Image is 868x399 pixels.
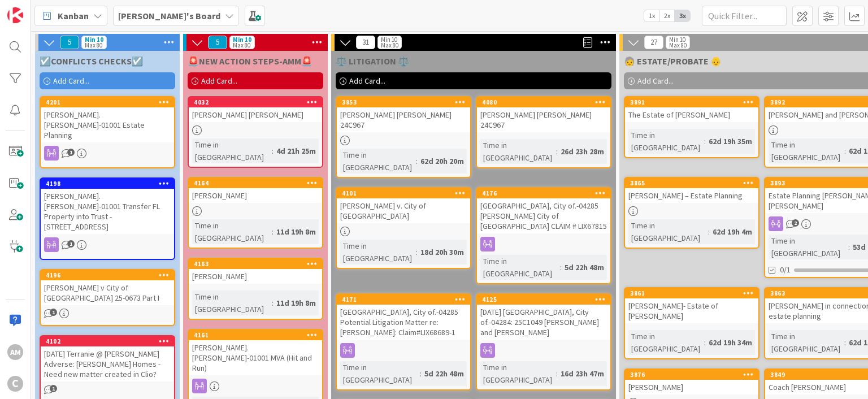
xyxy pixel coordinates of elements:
div: 5d 22h 48m [562,261,607,274]
span: Add Card... [201,76,237,86]
div: 4176[GEOGRAPHIC_DATA], City of.-04285 [PERSON_NAME] City of [GEOGRAPHIC_DATA] CLAIM # LIX67815 [477,188,610,233]
span: 1 [50,385,57,392]
a: 4164[PERSON_NAME]Time in [GEOGRAPHIC_DATA]:11d 19h 8m [188,177,323,249]
span: 2 [792,219,799,227]
span: Kanban [58,9,89,23]
div: 3853 [342,98,470,106]
div: 3876 [630,371,758,379]
div: 3891 [625,97,758,107]
div: 4176 [482,189,610,197]
b: [PERSON_NAME]'s Board [118,10,220,21]
div: 4196[PERSON_NAME] v City of [GEOGRAPHIC_DATA] 25-0673 Part I [41,270,174,305]
span: : [416,155,418,167]
a: 4080[PERSON_NAME] [PERSON_NAME] 24C967Time in [GEOGRAPHIC_DATA]:26d 23h 28m [476,96,611,168]
div: 4201 [46,98,174,106]
input: Quick Filter... [702,6,787,26]
span: : [272,145,274,157]
div: Min 10 [381,37,397,42]
div: Time in [GEOGRAPHIC_DATA] [769,138,844,163]
span: Add Card... [349,76,385,86]
div: [PERSON_NAME].[PERSON_NAME]-01001 MVA (Hit and Run) [189,340,322,375]
span: : [704,135,706,148]
div: Time in [GEOGRAPHIC_DATA] [628,219,708,244]
span: 1x [644,10,659,21]
div: Time in [GEOGRAPHIC_DATA] [480,139,556,164]
div: Time in [GEOGRAPHIC_DATA] [628,330,704,355]
div: Time in [GEOGRAPHIC_DATA] [769,330,844,355]
div: 4125[DATE] [GEOGRAPHIC_DATA], City of.-04284: 25C1049 [PERSON_NAME] and [PERSON_NAME] [477,294,610,340]
span: Add Card... [53,76,89,86]
div: 3853 [337,97,470,107]
div: 4164[PERSON_NAME] [189,178,322,203]
span: 0/1 [780,264,791,276]
div: 3865 [625,178,758,188]
div: [PERSON_NAME] [189,269,322,284]
span: 27 [644,36,663,49]
div: Time in [GEOGRAPHIC_DATA] [480,255,560,280]
div: Time in [GEOGRAPHIC_DATA] [628,129,704,154]
div: Time in [GEOGRAPHIC_DATA] [340,149,416,174]
div: [PERSON_NAME] v City of [GEOGRAPHIC_DATA] 25-0673 Part I [41,280,174,305]
span: : [704,336,706,349]
div: Time in [GEOGRAPHIC_DATA] [769,235,848,259]
div: 4032 [189,97,322,107]
div: 4125 [482,296,610,303]
div: [GEOGRAPHIC_DATA], City of.-04285 [PERSON_NAME] City of [GEOGRAPHIC_DATA] CLAIM # LIX67815 [477,198,610,233]
div: The Estate of [PERSON_NAME] [625,107,758,122]
div: 4196 [41,270,174,280]
span: : [560,261,562,274]
a: 4032[PERSON_NAME] [PERSON_NAME]Time in [GEOGRAPHIC_DATA]:4d 21h 25m [188,96,323,168]
span: ⚖️ LITIGATION ⚖️ [336,55,409,67]
span: 5 [208,36,227,49]
div: Max 80 [381,42,398,48]
div: [PERSON_NAME] – Estate Planning [625,188,758,203]
a: 3853[PERSON_NAME] [PERSON_NAME] 24C967Time in [GEOGRAPHIC_DATA]:62d 20h 20m [336,96,471,178]
div: 4032[PERSON_NAME] [PERSON_NAME] [189,97,322,122]
a: 4101[PERSON_NAME] v. City of [GEOGRAPHIC_DATA]Time in [GEOGRAPHIC_DATA]:18d 20h 30m [336,187,471,269]
div: 4171[GEOGRAPHIC_DATA], City of.-04285 Potential Litigation Matter re: [PERSON_NAME]: Claim#LIX686... [337,294,470,340]
div: Time in [GEOGRAPHIC_DATA] [192,138,272,163]
span: : [272,297,274,309]
span: 31 [356,36,375,49]
div: 4201[PERSON_NAME].[PERSON_NAME]-01001 Estate Planning [41,97,174,142]
span: : [848,241,850,253]
div: Min 10 [233,37,251,42]
div: 4164 [189,178,322,188]
a: 4176[GEOGRAPHIC_DATA], City of.-04285 [PERSON_NAME] City of [GEOGRAPHIC_DATA] CLAIM # LIX67815Tim... [476,187,611,284]
div: [PERSON_NAME] [PERSON_NAME] [189,107,322,122]
div: 4102 [41,336,174,346]
div: [PERSON_NAME] [PERSON_NAME] 24C967 [337,107,470,132]
div: 3853[PERSON_NAME] [PERSON_NAME] 24C967 [337,97,470,132]
div: Time in [GEOGRAPHIC_DATA] [192,290,272,315]
a: 4196[PERSON_NAME] v City of [GEOGRAPHIC_DATA] 25-0673 Part I [40,269,175,326]
a: 3861[PERSON_NAME]- Estate of [PERSON_NAME]Time in [GEOGRAPHIC_DATA]:62d 19h 34m [624,287,759,359]
div: [DATE] [GEOGRAPHIC_DATA], City of.-04284: 25C1049 [PERSON_NAME] and [PERSON_NAME] [477,305,610,340]
div: 4101 [337,188,470,198]
div: 4161[PERSON_NAME].[PERSON_NAME]-01001 MVA (Hit and Run) [189,330,322,375]
div: 3876 [625,370,758,380]
div: 4163 [189,259,322,269]
div: 3861 [630,289,758,297]
div: 4d 21h 25m [274,145,319,157]
div: [DATE] Terranie @ [PERSON_NAME] Adverse: [PERSON_NAME] Homes - Need new matter created in Clio? [41,346,174,381]
span: 2x [659,10,675,21]
div: 62d 19h 34m [706,336,755,349]
div: 4101 [342,189,470,197]
div: 3891The Estate of [PERSON_NAME] [625,97,758,122]
div: 4102[DATE] Terranie @ [PERSON_NAME] Adverse: [PERSON_NAME] Homes - Need new matter created in Clio? [41,336,174,381]
span: 1 [67,149,75,156]
div: 62d 19h 4m [710,225,755,238]
span: 5 [60,36,79,49]
img: Visit kanbanzone.com [7,7,23,23]
div: 62d 19h 35m [706,135,755,148]
div: 4102 [46,337,174,345]
span: : [844,145,846,157]
div: 62d 20h 20m [418,155,467,167]
div: 4080 [477,97,610,107]
span: 3x [675,10,690,21]
span: : [272,225,274,238]
div: [GEOGRAPHIC_DATA], City of.-04285 Potential Litigation Matter re: [PERSON_NAME]: Claim#LIX68689-1 [337,305,470,340]
a: 3865[PERSON_NAME] – Estate PlanningTime in [GEOGRAPHIC_DATA]:62d 19h 4m [624,177,759,249]
div: Max 80 [233,42,250,48]
div: 26d 23h 28m [558,145,607,158]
